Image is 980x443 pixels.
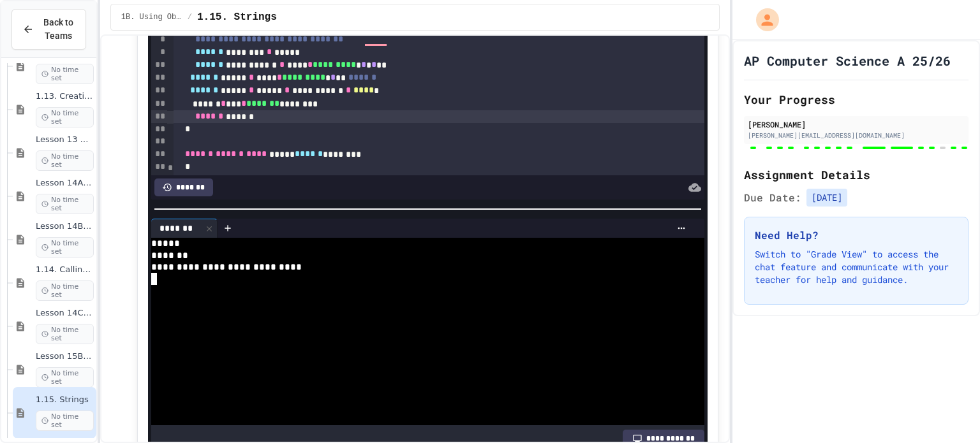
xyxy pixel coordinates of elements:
[36,178,94,189] span: Lesson 14A Song
[36,265,94,275] span: 1.14. Calling Instance Methods
[36,64,94,84] span: No time set
[744,52,951,69] h1: AP Computer Science A 25/26
[755,248,958,286] p: Switch to "Grade View" to access the chat feature and communicate with your teacher for help and ...
[36,395,94,405] span: 1.15. Strings
[36,280,94,301] span: No time set
[11,9,86,50] button: Back to Teams
[36,150,94,171] span: No time set
[748,131,965,140] div: [PERSON_NAME][EMAIL_ADDRESS][DOMAIN_NAME]
[36,107,94,127] span: No time set
[36,324,94,344] span: No time set
[36,367,94,388] span: No time set
[121,12,182,22] span: 1B. Using Objects and Methods
[41,16,75,43] span: Back to Teams
[36,134,94,145] span: Lesson 13 Constructors
[36,308,94,319] span: Lesson 14C Rectangle
[36,351,94,362] span: Lesson 15B_1.15 String Methods Demonstration
[744,166,969,184] h2: Assignment Details
[743,5,782,34] div: My Account
[36,410,94,431] span: No time set
[188,12,192,22] span: /
[36,237,94,258] span: No time set
[806,189,847,207] span: [DATE]
[755,228,958,243] h3: Need Help?
[748,119,965,130] div: [PERSON_NAME]
[197,10,277,25] span: 1.15. Strings
[744,91,969,108] h2: Your Progress
[36,91,94,102] span: 1.13. Creating and Initializing Objects: Constructors
[36,194,94,214] span: No time set
[744,190,801,205] span: Due Date:
[36,221,94,232] span: Lesson 14B Calling Methods with Parameters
